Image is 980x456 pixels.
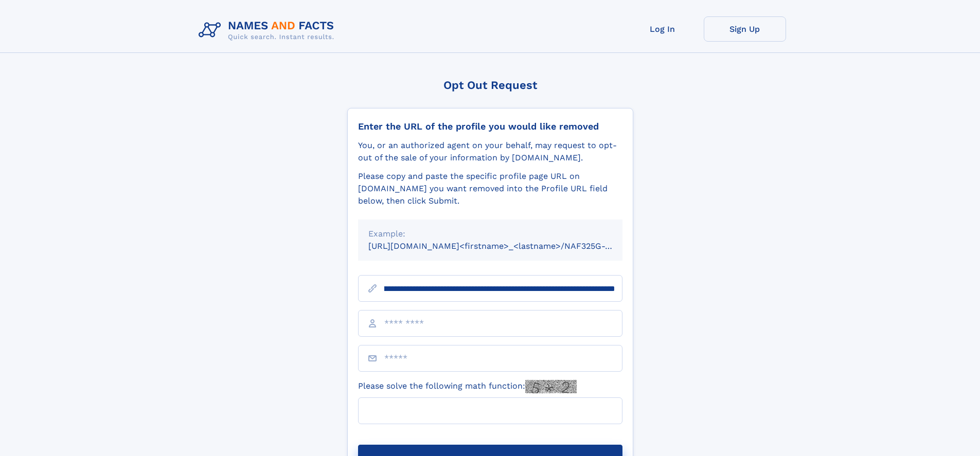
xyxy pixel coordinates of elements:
[347,79,633,92] div: Opt Out Request
[358,139,622,164] div: You, or an authorized agent on your behalf, may request to opt-out of the sale of your informatio...
[358,380,577,393] label: Please solve the following math function:
[358,121,622,132] div: Enter the URL of the profile you would like removed
[621,16,704,42] a: Log In
[358,170,622,207] div: Please copy and paste the specific profile page URL on [DOMAIN_NAME] you want removed into the Pr...
[704,16,786,42] a: Sign Up
[194,16,343,44] img: Logo Names and Facts
[368,228,612,240] div: Example:
[368,241,642,251] small: [URL][DOMAIN_NAME]<firstname>_<lastname>/NAF325G-xxxxxxxx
